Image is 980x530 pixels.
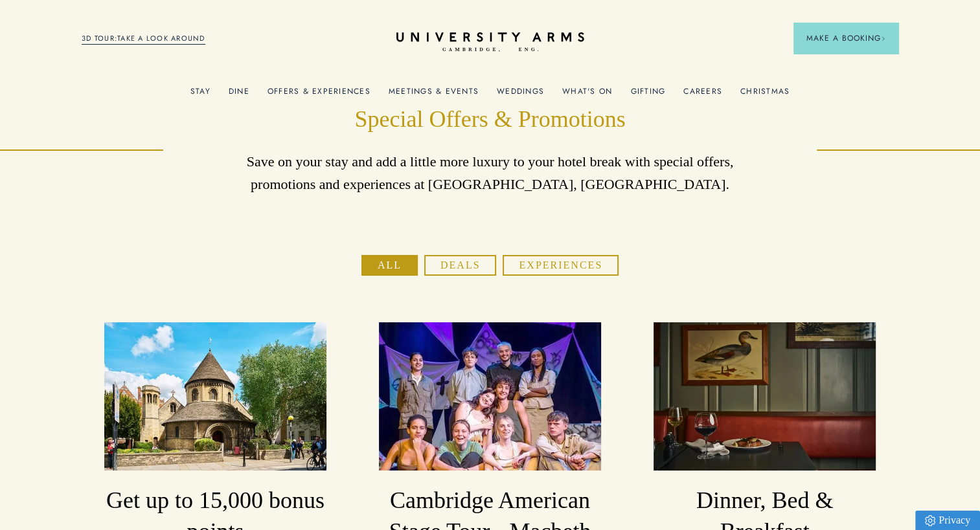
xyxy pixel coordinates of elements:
a: Privacy [915,511,980,530]
img: image-c8454d006a76c629cd640f06d64df91d64b6d178-2880x1180-heif [379,322,602,470]
button: Experiences [503,255,619,276]
a: Stay [190,87,211,104]
img: Arrow icon [881,36,885,41]
img: image-a169143ac3192f8fe22129d7686b8569f7c1e8bc-2500x1667-jpg [104,322,327,470]
a: Gifting [630,87,665,104]
a: Offers & Experiences [268,87,370,104]
a: Christmas [740,87,790,104]
a: What's On [562,87,612,104]
img: Privacy [925,515,935,526]
button: Deals [424,255,497,276]
button: All [361,255,418,276]
p: Save on your stay and add a little more luxury to your hotel break with special offers, promotion... [245,150,735,195]
a: Careers [683,87,722,104]
a: Dine [229,87,249,104]
h1: Special Offers & Promotions [245,104,735,135]
a: Weddings [497,87,544,104]
a: Home [396,32,584,52]
a: 3D TOUR:TAKE A LOOK AROUND [82,33,205,45]
button: Make a BookingArrow icon [793,23,898,54]
span: Make a Booking [806,32,885,44]
a: Meetings & Events [389,87,479,104]
img: image-a84cd6be42fa7fc105742933f10646be5f14c709-3000x2000-jpg [654,322,876,470]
